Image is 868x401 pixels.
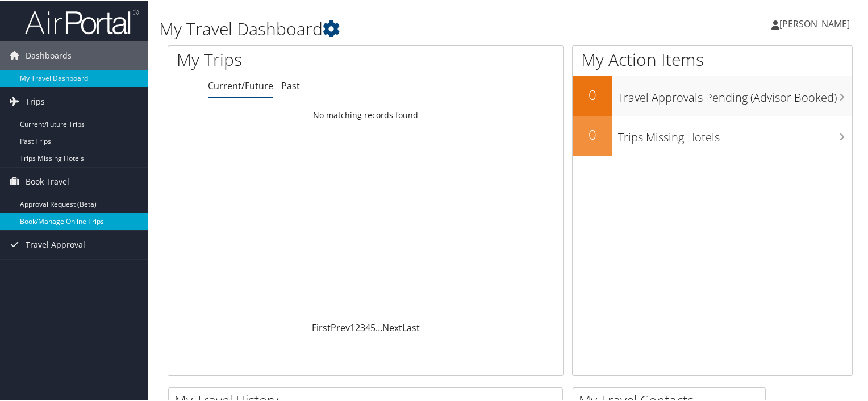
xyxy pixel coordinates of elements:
[312,320,331,333] a: First
[402,320,420,333] a: Last
[25,7,139,34] img: airportal-logo.png
[208,78,273,91] a: Current/Future
[771,6,861,40] a: [PERSON_NAME]
[159,16,627,40] h1: My Travel Dashboard
[350,320,355,333] a: 1
[281,78,300,91] a: Past
[779,16,850,29] span: [PERSON_NAME]
[370,320,375,333] a: 5
[26,86,45,115] span: Trips
[573,47,852,70] h1: My Action Items
[573,115,852,154] a: 0Trips Missing Hotels
[26,40,72,69] span: Dashboards
[618,83,852,105] h3: Travel Approvals Pending (Advisor Booked)
[573,84,612,103] h2: 0
[177,47,390,70] h1: My Trips
[365,320,370,333] a: 4
[168,104,563,124] td: No matching records found
[618,123,852,144] h3: Trips Missing Hotels
[375,320,382,333] span: …
[573,75,852,115] a: 0Travel Approvals Pending (Advisor Booked)
[26,166,69,195] span: Book Travel
[26,229,85,258] span: Travel Approval
[573,124,612,143] h2: 0
[355,320,360,333] a: 2
[382,320,402,333] a: Next
[331,320,350,333] a: Prev
[360,320,365,333] a: 3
